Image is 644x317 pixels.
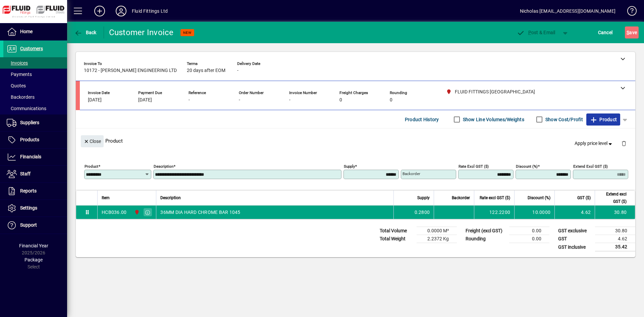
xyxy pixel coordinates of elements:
label: Show Cost/Profit [544,116,583,123]
span: Close [84,136,101,147]
td: 4.62 [595,235,635,243]
span: Payments [7,72,32,77]
span: ave [627,27,637,38]
button: Post & Email [513,26,559,38]
a: Financials [3,149,67,165]
a: Invoices [3,57,67,69]
mat-label: Supply [344,164,355,169]
span: 0.2800 [415,209,430,216]
span: - [289,97,290,103]
span: Financial Year [19,243,48,248]
td: 0.0000 M³ [417,227,457,235]
span: S [627,30,629,35]
span: P [528,30,531,35]
mat-label: Description [154,164,173,169]
span: ost & Email [517,30,555,35]
td: 30.80 [595,227,635,235]
button: Close [81,135,104,147]
a: Communications [3,103,67,114]
a: Knowledge Base [622,1,636,23]
a: Suppliers [3,114,67,131]
span: Rate excl GST ($) [480,194,510,202]
td: GST exclusive [555,227,595,235]
td: GST [555,235,595,243]
span: Backorder [452,194,470,202]
mat-label: Discount (%) [516,164,538,169]
app-page-header-button: Back [67,26,104,38]
td: Total Weight [376,235,417,243]
td: 2.2372 Kg [417,235,457,243]
td: 0.00 [509,227,549,235]
div: HCB036.00 [102,209,126,216]
span: Communications [7,106,46,111]
span: Package [24,257,43,262]
span: 10172 - [PERSON_NAME] ENGINEERING LTD [84,68,177,73]
mat-label: Product [85,164,98,169]
div: Fluid Fittings Ltd [132,6,168,16]
button: Product History [402,113,442,126]
span: - [237,68,238,73]
span: Discount (%) [528,194,550,202]
span: 20 days after EOM [187,68,225,73]
div: Product [76,129,635,153]
span: Backorders [7,94,35,100]
span: FLUID FITTINGS CHRISTCHURCH [132,209,140,216]
span: Customers [20,46,43,51]
app-page-header-button: Close [79,138,105,144]
span: Reports [20,188,37,193]
a: Payments [3,69,67,80]
span: Home [20,29,33,34]
td: 4.62 [554,206,595,219]
div: Customer Invoice [109,27,174,38]
td: 30.80 [595,206,635,219]
a: Settings [3,200,67,217]
a: Home [3,23,67,40]
button: Back [72,26,98,38]
span: Product [590,114,617,125]
button: Cancel [596,26,614,38]
button: Profile [110,5,132,17]
a: Reports [3,183,67,200]
span: [DATE] [138,97,152,103]
button: Delete [616,135,632,151]
span: Suppliers [20,120,39,125]
span: Extend excl GST ($) [599,190,627,205]
td: 35.42 [595,243,635,251]
td: Total Volume [376,227,417,235]
span: NEW [183,30,192,35]
span: 0 [390,97,392,103]
span: Quotes [7,83,26,88]
span: - [189,97,190,103]
div: Nicholas [EMAIL_ADDRESS][DOMAIN_NAME] [520,6,615,16]
span: Products [20,137,39,142]
td: 0.00 [509,235,549,243]
span: Apply price level [575,140,613,147]
td: GST inclusive [555,243,595,251]
app-page-header-button: Delete [616,140,632,146]
span: 36MM DIA HARD CHROME BAR 1045 [160,209,240,216]
mat-label: Rate excl GST ($) [459,164,489,169]
a: Staff [3,166,67,182]
mat-label: Backorder [402,171,420,176]
td: Freight (excl GST) [462,227,509,235]
span: Supply [417,194,430,202]
mat-label: Extend excl GST ($) [573,164,608,169]
span: Invoices [7,60,28,66]
span: Back [74,30,97,35]
span: GST ($) [577,194,591,202]
div: 122.2200 [478,209,510,216]
button: Add [89,5,110,17]
button: Product [586,113,620,126]
span: Product History [405,114,439,125]
span: Settings [20,205,37,211]
span: Item [102,194,110,202]
button: Save [625,26,639,38]
a: Products [3,132,67,148]
td: Rounding [462,235,509,243]
button: Apply price level [572,138,616,150]
span: Staff [20,171,31,176]
label: Show Line Volumes/Weights [462,116,524,123]
td: 10.0000 [514,206,554,219]
span: 0 [339,97,342,103]
a: Support [3,217,67,234]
